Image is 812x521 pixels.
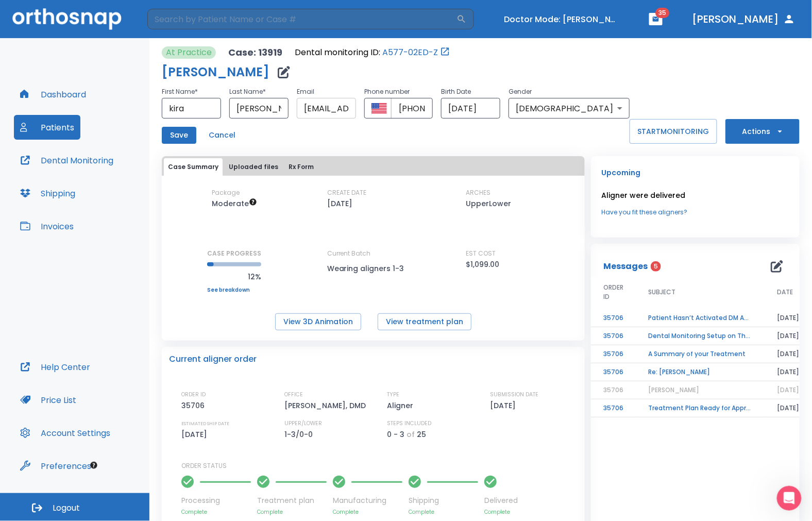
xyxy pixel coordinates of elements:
[53,502,80,514] span: Logout
[181,461,578,470] p: ORDER STATUS
[12,8,122,29] img: Orthosnap
[327,249,420,258] p: Current Batch
[509,98,630,119] div: [DEMOGRAPHIC_DATA]
[765,345,811,363] td: [DATE]
[89,461,98,470] div: Tooltip anchor
[14,388,82,412] button: Price List
[636,399,765,417] td: Treatment Plan Ready for Approval!
[765,363,811,381] td: [DATE]
[162,127,196,144] button: Save
[181,428,211,441] p: [DATE]
[636,363,765,381] td: Re: [PERSON_NAME]
[207,271,261,283] p: 12%
[181,508,251,516] p: Complete
[417,428,427,441] p: 25
[14,355,96,379] button: Help Center
[765,327,811,345] td: [DATE]
[327,197,353,210] p: [DATE]
[603,260,648,273] p: Messages
[205,127,240,144] button: Cancel
[14,214,80,239] button: Invoices
[327,262,420,275] p: Wearing aligners 1-3
[378,313,471,330] button: View treatment plan
[14,421,116,445] button: Account Settings
[777,385,799,394] span: [DATE]
[14,148,120,173] button: Dental Monitoring
[327,188,367,197] p: CREATE DATE
[284,419,322,428] p: UPPER/LOWER
[284,428,316,441] p: 1-3/0-0
[591,327,636,345] td: 35706
[725,119,800,144] button: Actions
[500,11,623,28] button: Doctor Mode: [PERSON_NAME]
[229,86,289,98] p: Last Name *
[297,98,356,119] input: Email
[466,258,500,271] p: $1,099.00
[275,313,361,330] button: View 3D Animation
[509,86,630,98] p: Gender
[591,363,636,381] td: 35706
[162,66,269,78] h1: [PERSON_NAME]
[382,46,438,59] a: A577-02ED-Z
[164,158,223,176] button: Case Summary
[636,309,765,327] td: Patient Hasn’t Activated DM App yet!
[212,198,257,209] span: Up to 20 Steps (40 aligners)
[371,100,387,116] button: Select country
[257,508,327,516] p: Complete
[295,46,450,59] div: Open patient in dental monitoring portal
[387,390,400,399] p: TYPE
[164,158,583,176] div: tabs
[229,98,289,119] input: Last Name
[591,399,636,417] td: 35706
[257,495,327,506] p: Treatment plan
[228,46,282,59] p: Case: 13919
[636,327,765,345] td: Dental Monitoring Setup on The Delivery Day
[441,86,500,98] p: Birth Date
[14,453,97,478] button: Preferences
[441,98,500,119] input: Choose date, selected date is Sep 9, 2005
[651,261,661,272] span: 5
[484,508,518,516] p: Complete
[777,486,802,511] iframe: Intercom live chat
[181,399,208,412] p: 35706
[169,353,257,365] p: Current aligner order
[284,390,303,399] p: OFFICE
[490,390,538,399] p: SUBMISSION DATE
[333,508,402,516] p: Complete
[207,249,261,258] p: CASE PROGRESS
[162,86,221,98] p: First Name *
[777,288,793,297] span: DATE
[181,495,251,506] p: Processing
[166,46,212,59] p: At Practice
[207,287,261,293] a: See breakdown
[14,181,81,206] button: Shipping
[162,98,221,119] input: First Name
[387,428,405,441] p: 0 - 3
[603,385,623,394] span: 35706
[147,9,456,29] input: Search by Patient Name or Case #
[333,495,402,506] p: Manufacturing
[601,208,789,217] a: Have you fit these aligners?
[391,98,433,119] input: Phone number
[636,345,765,363] td: A Summary of your Treatment
[364,86,433,98] p: Phone number
[490,399,519,412] p: [DATE]
[765,309,811,327] td: [DATE]
[14,82,92,107] button: Dashboard
[409,495,478,506] p: Shipping
[630,119,717,144] button: STARTMONITORING
[212,188,240,197] p: Package
[181,390,206,399] p: ORDER ID
[466,197,512,210] p: UpperLower
[297,86,356,98] p: Email
[688,10,800,28] button: [PERSON_NAME]
[14,115,80,140] button: Patients
[466,249,496,258] p: EST COST
[484,495,518,506] p: Delivered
